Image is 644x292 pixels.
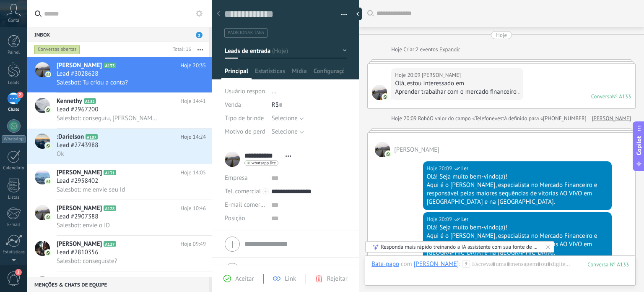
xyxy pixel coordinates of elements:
div: Usuário responsável [225,85,265,98]
img: com.amocrm.amocrmwa.svg [382,94,388,100]
span: Lead #2967200 [57,105,98,114]
div: 133 [587,261,629,268]
div: Chats [2,107,26,113]
div: № A133 [612,93,631,100]
span: Aceitar [235,275,254,283]
div: Empresa [225,171,265,185]
span: A127 [104,241,116,247]
div: Aqui é o [PERSON_NAME], especialista no Mercado Financeiro e responsável pelas maiores sequências... [427,181,608,206]
a: avataricon[PERSON_NAME]A133Hoje 20:35Lead #3028628Salesbot: Tu criou a conta? [27,57,212,92]
span: Tadeu Roque [375,142,390,157]
span: Lead #2907388 [57,213,98,221]
span: Rejeitar [327,275,348,283]
span: com [401,260,412,268]
button: Selecione [272,125,304,139]
span: Ler [461,164,468,173]
span: Tipo de brinde [225,115,264,121]
div: Venda [225,98,265,112]
span: whatsapp lite [252,161,276,165]
span: [PERSON_NAME] [57,168,102,177]
img: icon [45,179,51,184]
span: Ler [461,215,468,224]
div: Listas [2,195,26,200]
span: Hoje 10:46 [181,204,206,213]
span: E-mail comercial [225,201,270,209]
span: Tadeu Roque [422,71,461,79]
div: Responda mais rápido treinando a IA assistente com sua fonte de dados [381,243,540,250]
span: Estatísticas [255,67,285,79]
span: [PERSON_NAME] [57,240,102,248]
img: com.amocrm.amocrmwa.svg [385,151,391,157]
div: Conversas abertas [34,45,80,55]
div: Hoje 20:09 [427,164,454,173]
div: Olá! Seja muito bem-vindo(a)! [427,173,608,181]
span: está definido para «[PHONE_NUMBER]» [497,114,589,123]
span: [PERSON_NAME] [57,61,102,70]
img: icon [45,214,51,220]
span: 2 [15,269,22,276]
span: Salesbot: Tu criou a conta? [57,79,128,87]
span: [PERSON_NAME]-link [57,276,114,284]
span: 2 [17,92,23,98]
button: E-mail comercial [225,198,265,212]
span: Conta [8,18,19,24]
div: WhatsApp [2,135,26,143]
div: Criar: [391,45,460,54]
span: O valor do campo «Telefone» [430,114,497,123]
div: Hoje 20:09 [391,114,418,123]
span: A133 [104,63,116,68]
a: avatariconKennethyA132Hoje 14:41Lead #2967200Salesbot: conseguiu, [PERSON_NAME]? [27,93,212,128]
a: avataricon[PERSON_NAME]A127Hoje 09:49Lead #2810356Salesbot: conseguiste? [27,236,212,271]
span: 2 [196,32,203,38]
span: : [459,260,460,268]
div: ocultar [353,8,362,20]
span: Salesbot: conseguiste? [57,257,117,265]
span: Tadeu Roque [372,85,387,100]
div: Olá, estou interessado em [395,79,519,88]
span: [PERSON_NAME] [57,204,102,213]
span: Robô [418,115,430,122]
span: Salesbot: me envie seu Id [57,186,125,194]
button: Selecione [272,112,304,125]
div: Motivo de perda [225,125,265,139]
span: Posição [225,215,245,221]
div: Hoje [496,31,507,39]
span: Hoje 14:05 [181,168,206,177]
span: Salesbot: conseguiu, [PERSON_NAME]? [57,114,160,122]
a: avataricon[PERSON_NAME]A131Hoje 14:05Lead #2958402Salesbot: me envie seu Id [27,164,212,200]
img: icon [45,250,51,256]
img: icon [45,107,51,113]
div: Hoje 20:09 [427,215,454,224]
span: Lead #2810356 [57,248,98,257]
span: Link [285,275,296,283]
div: Leads [2,80,26,86]
div: Calendário [2,166,26,171]
span: Hoje 20:35 [181,61,206,70]
span: A107 [86,134,98,139]
span: A128 [104,205,116,211]
span: Lead #2743988 [57,141,98,150]
div: Aprender trabalhar com o mercado financeiro . [395,88,519,96]
img: icon [45,71,51,77]
img: icon [45,143,51,149]
div: Aqui é o [PERSON_NAME], especialista no Mercado Financeiro e responsável pelas maiores sequências... [427,232,608,257]
span: A132 [84,98,96,104]
a: Expandir [439,45,460,54]
span: :Darielson [57,133,84,141]
span: Tadeu Roque [394,146,439,154]
span: Lead #2958402 [57,177,98,185]
div: Painel [2,50,26,55]
span: #adicionar tags [228,30,264,36]
span: Hoje 14:41 [181,97,206,105]
span: 2 eventos [415,45,438,54]
div: Estatísticas [2,250,26,255]
div: Tadeu Roque [414,260,459,268]
div: Inbox [27,27,209,42]
span: Hoje 14:24 [181,133,206,141]
div: Olá! Seja muito bem-vindo(a)! [427,224,608,232]
span: A131 [104,170,116,175]
div: Posição [225,212,265,225]
div: Hoje 20:09 [395,71,422,79]
span: Selecione [272,114,298,122]
span: Hoje 09:47 [181,276,206,284]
